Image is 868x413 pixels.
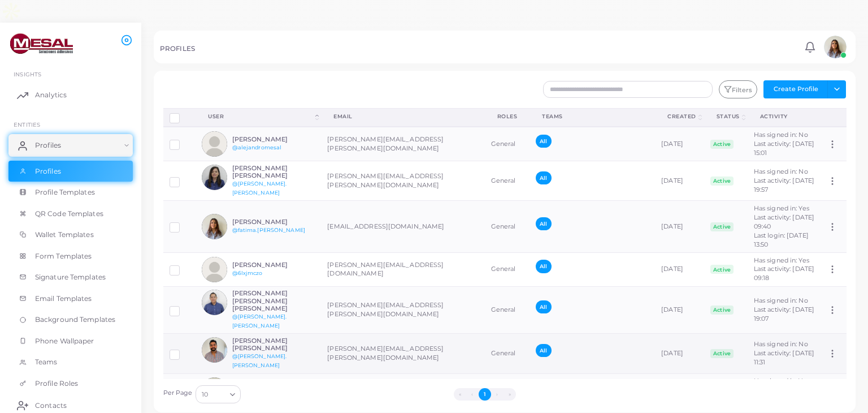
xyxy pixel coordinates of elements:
button: Go to page 1 [479,388,491,401]
span: Profile Templates [35,187,95,197]
span: Last activity: [DATE] 09:18 [754,265,814,282]
button: Create Profile [763,80,828,98]
span: QR Code Templates [35,209,103,219]
a: Wallet Templates [8,224,133,246]
td: [PERSON_NAME][EMAIL_ADDRESS][PERSON_NAME][DOMAIN_NAME] [321,161,484,201]
span: Signature Templates [35,272,106,282]
h6: [PERSON_NAME] [232,136,315,143]
span: Last activity: [DATE] 19:57 [754,177,814,193]
div: User [208,113,313,121]
td: General [485,253,530,287]
span: Analytics [35,90,67,100]
div: Roles [497,113,518,121]
td: [PERSON_NAME][EMAIL_ADDRESS][DOMAIN_NAME] [321,253,484,287]
a: Form Templates [8,246,133,267]
img: avatar [202,131,227,157]
td: [DATE] [655,373,704,407]
span: Has signed in: Yes [754,204,809,212]
a: @[PERSON_NAME].[PERSON_NAME] [232,353,287,368]
span: Active [710,349,734,358]
span: Background Templates [35,315,115,325]
td: [PERSON_NAME][EMAIL_ADDRESS][PERSON_NAME][DOMAIN_NAME] [321,286,484,333]
span: Form Templates [35,251,92,261]
span: All [536,260,551,273]
span: Has signed in: No [754,296,808,304]
span: Profile Roles [35,378,78,389]
td: [DATE] [655,253,704,287]
td: General [485,334,530,373]
div: activity [760,113,809,121]
h6: [PERSON_NAME] [PERSON_NAME] [232,337,315,352]
h6: [PERSON_NAME] [PERSON_NAME] [PERSON_NAME] [232,290,315,312]
td: [DATE] [655,127,704,161]
h6: [PERSON_NAME] [232,261,315,269]
td: General [485,286,530,333]
div: Email [333,113,472,121]
a: QR Code Templates [8,203,133,225]
td: [EMAIL_ADDRESS][DOMAIN_NAME] [321,201,484,253]
img: avatar [202,165,227,190]
span: Last activity: [DATE] 09:40 [754,213,814,230]
span: Active [710,265,734,274]
img: avatar [202,214,227,239]
a: Profiles [8,134,133,157]
img: avatar [202,337,227,363]
span: Profiles [35,166,61,177]
span: Last login: [DATE] 13:50 [754,231,809,248]
a: Email Templates [8,288,133,309]
span: Last activity: [DATE] 19:07 [754,306,814,322]
a: Analytics [8,84,133,106]
th: Row-selection [163,108,196,127]
span: All [536,135,551,148]
td: General [485,373,530,407]
span: Has signed in: Yes [754,256,809,264]
span: Active [710,177,734,186]
span: Last activity: [DATE] 15:01 [754,140,814,157]
th: Action [821,108,846,127]
span: All [536,300,551,313]
a: avatar [821,36,849,58]
div: Created [667,113,696,121]
span: Active [710,140,734,149]
a: Profiles [8,161,133,182]
h5: PROFILES [160,45,195,53]
span: Email Templates [35,294,92,304]
a: Profile Templates [8,182,133,203]
span: Has signed in: No [754,340,808,348]
ul: Pagination [244,388,726,401]
td: [DATE] [655,334,704,373]
span: Last activity: [DATE] 11:31 [754,349,814,366]
span: INSIGHTS [14,71,41,78]
a: Background Templates [8,309,133,330]
td: [DATE] [655,286,704,333]
td: General [485,201,530,253]
span: Profiles [35,140,61,150]
a: @[PERSON_NAME].[PERSON_NAME] [232,180,287,196]
span: Contacts [35,401,67,411]
span: Has signed in: Yes [754,377,809,385]
a: Signature Templates [8,266,133,288]
div: Search for option [196,385,241,403]
h6: [PERSON_NAME] [232,218,315,226]
a: @fatima.[PERSON_NAME] [232,227,305,233]
a: Phone Wallpaper [8,330,133,352]
img: avatar [824,36,847,58]
td: [DATE] [655,161,704,201]
span: Teams [35,357,58,367]
td: [PERSON_NAME][EMAIL_ADDRESS][PERSON_NAME][DOMAIN_NAME] [321,334,484,373]
span: ENTITIES [14,121,40,128]
span: All [536,344,551,357]
td: [PERSON_NAME][EMAIL_ADDRESS][PERSON_NAME][DOMAIN_NAME] [321,127,484,161]
button: Filters [719,80,757,98]
span: Has signed in: No [754,131,808,139]
td: General [485,161,530,201]
a: @[PERSON_NAME].[PERSON_NAME] [232,313,287,329]
td: [EMAIL_ADDRESS][PERSON_NAME][DOMAIN_NAME] [321,373,484,407]
img: logo [10,33,73,54]
a: Profile Roles [8,373,133,394]
input: Search for option [209,388,225,401]
img: avatar [202,290,227,315]
td: General [485,127,530,161]
div: Teams [542,113,643,121]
